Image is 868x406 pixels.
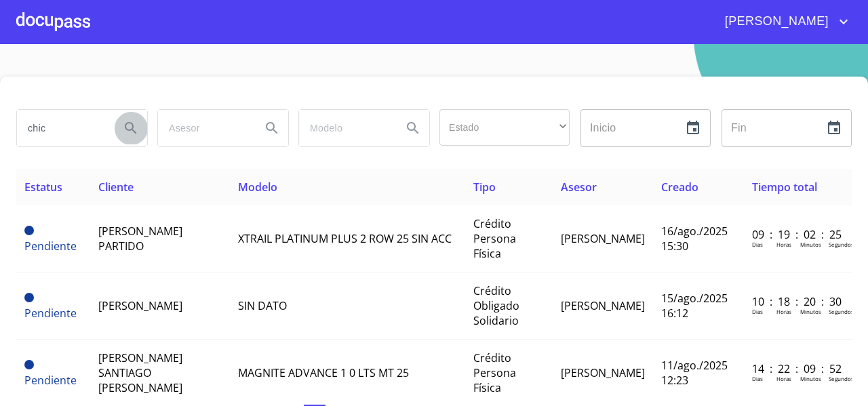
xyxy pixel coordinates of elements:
[715,11,835,33] span: [PERSON_NAME]
[473,216,516,261] span: Crédito Persona Física
[776,375,791,382] p: Horas
[24,226,34,235] span: Pendiente
[256,112,288,144] button: Search
[752,227,844,242] p: 09 : 19 : 02 : 25
[17,110,109,146] input: search
[752,294,844,309] p: 10 : 18 : 20 : 30
[24,239,77,253] span: Pendiente
[24,373,77,388] span: Pendiente
[473,180,496,195] span: Tipo
[115,112,147,144] button: Search
[439,109,570,146] div: ​
[800,241,821,248] p: Minutos
[800,375,821,382] p: Minutos
[98,180,134,195] span: Cliente
[829,308,854,315] p: Segundos
[752,241,763,248] p: Dias
[158,110,250,146] input: search
[561,298,645,313] span: [PERSON_NAME]
[397,112,429,144] button: Search
[561,365,645,380] span: [PERSON_NAME]
[473,283,519,328] span: Crédito Obligado Solidario
[752,180,817,195] span: Tiempo total
[800,308,821,315] p: Minutos
[24,293,34,302] span: Pendiente
[776,308,791,315] p: Horas
[238,180,277,195] span: Modelo
[98,224,182,253] span: [PERSON_NAME] PARTIDO
[661,358,728,388] span: 11/ago./2025 12:23
[829,241,854,248] p: Segundos
[661,291,728,321] span: 15/ago./2025 16:12
[24,360,34,369] span: Pendiente
[299,110,391,146] input: search
[661,224,728,253] span: 16/ago./2025 15:30
[829,375,854,382] p: Segundos
[661,180,698,195] span: Creado
[24,180,62,195] span: Estatus
[98,350,182,395] span: [PERSON_NAME] SANTIAGO [PERSON_NAME]
[715,11,852,33] button: account of current user
[98,298,182,313] span: [PERSON_NAME]
[561,231,645,246] span: [PERSON_NAME]
[238,298,287,313] span: SIN DATO
[776,241,791,248] p: Horas
[24,306,77,321] span: Pendiente
[752,375,763,382] p: Dias
[473,350,516,395] span: Crédito Persona Física
[752,361,844,376] p: 14 : 22 : 09 : 52
[561,180,597,195] span: Asesor
[752,308,763,315] p: Dias
[238,365,409,380] span: MAGNITE ADVANCE 1 0 LTS MT 25
[238,231,452,246] span: XTRAIL PLATINUM PLUS 2 ROW 25 SIN ACC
